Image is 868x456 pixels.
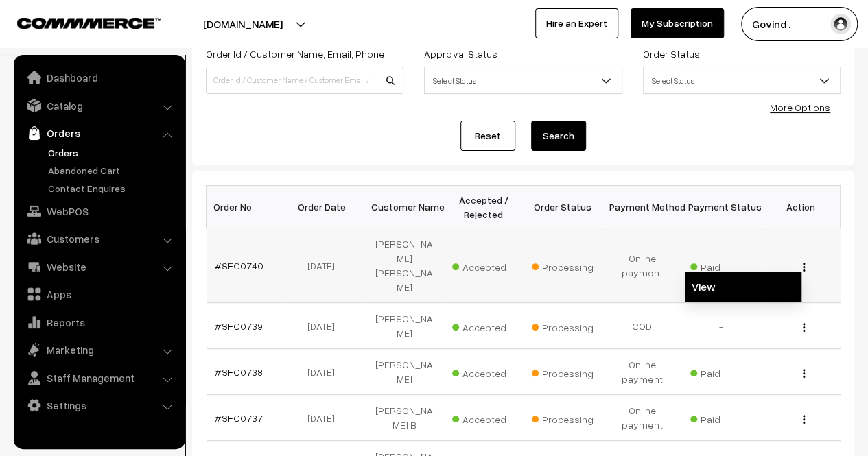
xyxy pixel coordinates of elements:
img: Menu [803,323,805,332]
img: Menu [803,263,805,272]
a: Staff Management [17,365,180,390]
span: Processing [532,317,600,335]
td: COD [602,303,682,349]
a: Dashboard [17,65,180,90]
img: Menu [803,415,805,424]
span: Processing [532,363,600,381]
th: Accepted / Rejected [444,186,524,228]
td: [PERSON_NAME] [365,303,445,349]
img: user [830,14,851,34]
a: Settings [17,393,180,418]
span: Accepted [452,256,521,274]
th: Order No [207,186,286,228]
label: Order Id / Customer Name, Email, Phone [206,47,384,61]
td: [PERSON_NAME] B [365,395,445,441]
td: Online payment [602,395,682,441]
button: Search [531,121,586,151]
a: Reports [17,310,180,335]
span: Select Status [643,67,841,94]
th: Order Date [285,186,365,228]
td: [PERSON_NAME] [365,349,445,395]
span: Paid [690,256,759,274]
td: Online payment [602,349,682,395]
a: Orders [17,121,180,145]
label: Approval Status [424,47,497,61]
a: #SFC0738 [215,366,263,378]
span: Accepted [452,363,521,381]
span: Processing [532,256,600,274]
span: Accepted [452,317,521,335]
a: COMMMERCE [17,14,137,30]
a: Orders [45,145,180,160]
td: [DATE] [285,349,365,395]
td: [DATE] [285,303,365,349]
a: WebPOS [17,199,180,224]
a: Website [17,254,180,279]
span: Accepted [452,409,521,427]
a: My Subscription [631,8,724,38]
a: Catalog [17,93,180,118]
span: Paid [690,363,759,381]
span: Select Status [424,67,622,94]
a: View [685,272,801,302]
a: Apps [17,282,180,307]
a: Customers [17,226,180,251]
a: Reset [460,121,515,151]
td: [PERSON_NAME] [PERSON_NAME] [365,228,445,303]
span: Paid [690,409,759,427]
button: [DOMAIN_NAME] [155,7,331,41]
a: #SFC0737 [215,412,263,424]
span: Processing [532,409,600,427]
th: Order Status [524,186,603,228]
td: Online payment [602,228,682,303]
span: Select Status [425,69,621,93]
th: Action [761,186,841,228]
a: #SFC0739 [215,320,263,332]
th: Customer Name [365,186,445,228]
img: COMMMERCE [17,18,161,28]
a: Contact Enquires [45,181,180,195]
th: Payment Status [682,186,762,228]
img: Menu [803,369,805,378]
th: Payment Method [602,186,682,228]
button: Govind . [741,7,858,41]
td: - [682,303,762,349]
label: Order Status [643,47,700,61]
a: Marketing [17,337,180,362]
a: More Options [770,101,830,113]
a: Abandoned Cart [45,163,180,178]
a: #SFC0740 [215,260,263,272]
td: [DATE] [285,395,365,441]
a: Hire an Expert [535,8,618,38]
input: Order Id / Customer Name / Customer Email / Customer Phone [206,67,403,94]
td: [DATE] [285,228,365,303]
span: Select Status [644,69,840,93]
